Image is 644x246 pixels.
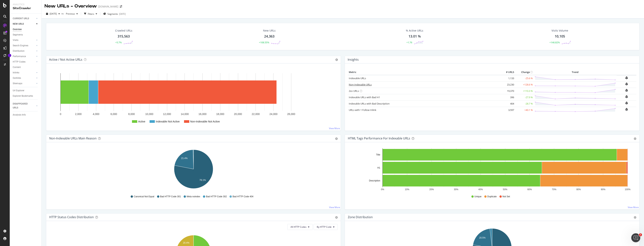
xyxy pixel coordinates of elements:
[377,166,380,169] text: H1
[13,60,35,64] a: HTTP Codes
[61,12,64,15] span: vs
[625,102,628,105] div: bell-plus
[98,5,118,8] div: [DOMAIN_NAME]
[13,44,28,48] div: Search Engines
[369,179,380,182] text: Description
[13,38,18,42] div: Visits
[291,225,306,228] span: All HTTP Codes
[181,113,189,116] text: 14,000
[625,89,628,92] div: bell-plus
[13,89,39,93] a: Url Explorer
[75,113,82,116] text: 2,000
[13,71,19,75] div: Inlinks
[500,94,515,100] td: 396
[263,29,276,32] div: New URLs
[406,41,412,44] div: +1.76
[515,75,534,82] td: -25.6 %
[479,236,486,239] text: 20.5%
[13,22,24,26] div: NEW URLS
[233,195,253,198] span: Bad HTTP Code 404
[181,157,188,160] text: 21.4%
[13,65,21,69] div: Content
[13,27,39,31] a: Overview
[13,65,39,69] a: Content
[406,29,423,32] div: % Active URLs
[49,136,97,140] div: Non-Indexable URLs Main Reason
[50,12,57,15] span: 2025 Sep. 20th
[13,89,24,93] div: Url Explorer
[13,76,21,80] div: Outlinks
[49,215,94,219] div: HTTP Status Codes Distribution
[335,216,338,219] div: gear
[110,113,117,116] text: 6,000
[198,113,206,116] text: 16,000
[13,44,35,48] a: Search Engines
[13,55,26,58] div: Performance
[631,233,640,242] iframe: Intercom live chat
[349,89,359,93] a: 2xx URLs
[13,6,38,10] div: SiteCrawler
[13,38,35,42] a: Visits
[335,137,338,140] div: gear
[502,195,510,198] span: Not Set
[102,11,127,17] button: Segments[DATE]
[500,75,515,82] td: 1,133
[13,76,35,80] a: Outlinks
[138,120,145,123] text: Active
[348,148,636,191] svg: A chart.
[349,96,380,99] a: Indexable URLs with Bad H1
[49,69,338,128] svg: A chart.
[500,100,515,107] td: 404
[13,27,22,31] div: Overview
[500,88,515,94] td: 19,370
[349,83,372,86] a: Non-Indexable URLs
[88,12,94,15] div: Filters
[515,88,534,94] td: +110.3 %
[487,195,497,198] span: Duplicate
[634,216,636,219] div: gear
[45,11,61,17] button: [DATE]
[503,188,507,191] text: 50%
[376,153,380,156] text: Title
[190,120,220,123] text: Non-Indexable Not Active
[639,233,642,236] span: 1
[515,100,534,107] td: -28.7 %
[49,57,82,62] h4: Active / Not Active URLs
[576,188,581,191] text: 80%
[628,206,639,209] a: View More
[13,102,32,110] div: DISAPPEARED URLS
[335,58,338,61] i: Options
[515,94,534,100] td: -27.9 %
[13,82,35,85] a: Sitemaps
[555,34,565,39] div: 10,105
[500,81,515,88] td: 23,230
[500,69,515,75] th: # URLS
[156,120,180,123] text: Indexable Not Active
[115,41,122,44] div: +5.7%
[13,22,35,26] a: NEW URLS
[349,102,390,105] a: Indexable URLs with Bad Description
[349,108,376,112] a: URLs with 1 Follow Inlink
[549,41,560,44] div: +146.82%
[348,57,359,62] h4: Insights
[183,242,189,244] text: 20.4%
[625,188,631,191] text: 100%
[527,188,532,191] text: 60%
[13,60,25,64] div: HTTP Codes
[128,113,135,116] text: 8,000
[199,179,206,181] text: 78.1%
[474,195,482,198] span: Unique
[329,127,340,130] a: View More
[625,108,628,111] div: bell-plus
[13,55,35,58] a: Performance
[163,113,171,116] text: 12,000
[13,33,23,37] div: Segments
[145,113,153,116] text: 10,000
[13,17,29,21] div: CURRENT URLS
[264,34,274,39] div: 24,363
[601,188,605,191] text: 90%
[107,12,118,15] span: Segments
[64,12,75,15] span: Previous
[13,113,39,117] a: Analysis Info
[13,102,35,110] a: DISAPPEARED URLS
